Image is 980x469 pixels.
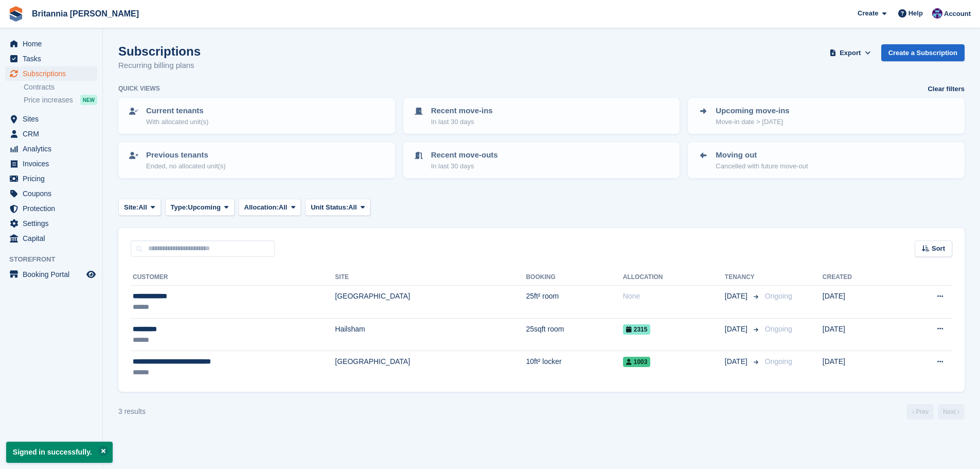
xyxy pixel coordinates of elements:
span: Export [840,48,861,58]
button: Unit Status: All [305,199,370,216]
p: Recent move-ins [431,105,493,117]
th: Allocation [623,269,725,286]
span: All [348,202,357,213]
h1: Subscriptions [118,44,201,58]
a: menu [5,142,97,156]
span: 1003 [623,357,651,367]
th: Site [335,269,526,286]
span: Invoices [23,157,84,171]
a: Previous [907,404,934,420]
a: menu [5,37,97,51]
th: Created [823,269,897,286]
td: 25ft² room [526,286,622,319]
a: menu [5,171,97,186]
a: menu [5,201,97,216]
td: 10ft² locker [526,351,622,384]
p: Current tenants [146,105,208,117]
a: Price increases NEW [24,94,97,106]
span: Account [944,9,971,19]
a: Current tenants With allocated unit(s) [119,99,394,133]
span: Tasks [23,51,84,66]
span: [DATE] [725,291,750,302]
button: Site: All [118,199,161,216]
a: Next [938,404,965,420]
td: [DATE] [823,351,897,384]
a: Moving out Cancelled with future move-out [689,143,964,177]
th: Tenancy [725,269,761,286]
span: Ongoing [765,357,792,366]
span: Price increases [24,95,73,105]
span: Site: [124,202,138,213]
span: Sites [23,112,84,126]
span: All [279,202,288,213]
td: 25sqft room [526,318,622,351]
a: menu [5,267,97,282]
a: menu [5,186,97,201]
a: menu [5,66,97,81]
a: Recent move-outs In last 30 days [404,143,679,177]
span: Storefront [9,254,102,265]
button: Type: Upcoming [165,199,235,216]
a: Upcoming move-ins Move-in date > [DATE] [689,99,964,133]
span: Ongoing [765,325,792,333]
nav: Page [905,404,967,420]
a: Previous tenants Ended, no allocated unit(s) [119,143,394,177]
button: Export [828,44,873,61]
img: Becca Clark [932,8,942,19]
span: Analytics [23,142,84,156]
div: None [623,291,725,302]
img: stora-icon-8386f47178a22dfd0bd8f6a31ec36ba5ce8667c1dd55bd0f319d3a0aa187defe.svg [8,6,24,22]
span: Ongoing [765,292,792,300]
span: Pricing [23,171,84,186]
td: Hailsham [335,318,526,351]
p: Moving out [716,149,808,161]
a: Clear filters [928,84,965,94]
td: [DATE] [823,286,897,319]
span: All [138,202,147,213]
a: Recent move-ins In last 30 days [404,99,679,133]
span: [DATE] [725,356,750,367]
p: Recent move-outs [431,149,498,161]
span: Upcoming [188,202,221,213]
p: Upcoming move-ins [716,105,789,117]
h6: Quick views [118,84,160,93]
span: Protection [23,201,84,216]
a: menu [5,231,97,246]
a: Create a Subscription [881,44,965,61]
span: Subscriptions [23,66,84,81]
td: [GEOGRAPHIC_DATA] [335,286,526,319]
a: menu [5,127,97,141]
a: menu [5,112,97,126]
p: Recurring billing plans [118,60,201,72]
a: menu [5,51,97,66]
p: Signed in successfully. [6,442,113,463]
p: Cancelled with future move-out [716,161,808,171]
p: With allocated unit(s) [146,117,208,127]
span: Booking Portal [23,267,84,282]
p: In last 30 days [431,117,493,127]
a: Contracts [24,82,97,92]
span: Home [23,37,84,51]
a: menu [5,157,97,171]
span: 2315 [623,324,651,335]
div: NEW [80,95,97,105]
p: Move-in date > [DATE] [716,117,789,127]
th: Booking [526,269,622,286]
span: Settings [23,216,84,231]
a: Preview store [85,268,97,281]
p: Previous tenants [146,149,226,161]
span: Capital [23,231,84,246]
span: Unit Status: [311,202,348,213]
span: Type: [171,202,188,213]
p: In last 30 days [431,161,498,171]
span: Sort [932,244,945,254]
th: Customer [131,269,335,286]
a: Britannia [PERSON_NAME] [28,5,143,22]
p: Ended, no allocated unit(s) [146,161,226,171]
a: menu [5,216,97,231]
span: Help [908,8,923,19]
span: Allocation: [244,202,279,213]
button: Allocation: All [239,199,301,216]
span: Coupons [23,186,84,201]
td: [GEOGRAPHIC_DATA] [335,351,526,384]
